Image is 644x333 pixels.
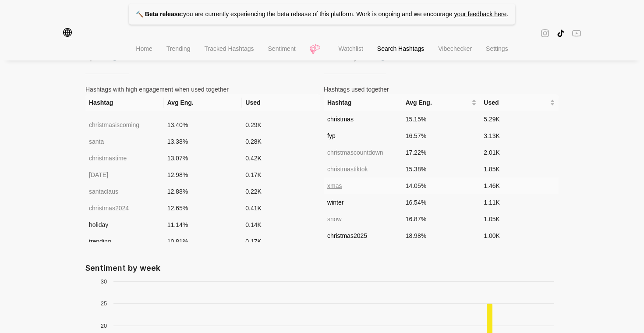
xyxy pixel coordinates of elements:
span: 0.17K [245,238,262,245]
span: 12.98 % [167,171,188,178]
td: santaclaus [85,183,164,200]
span: Home [136,45,152,52]
th: Used [242,94,320,111]
span: Avg Eng. [406,98,470,107]
td: holiday [85,216,164,233]
span: 16.54 % [406,199,427,206]
span: 13.38 % [167,138,188,145]
td: christmastime [85,150,164,166]
span: 10.81 % [167,238,188,245]
span: 16.57 % [406,132,427,139]
span: Watchlist [339,45,363,52]
text: 30 [101,278,107,285]
td: santa [85,133,164,150]
span: 14.05 % [406,182,427,189]
span: christmas [327,116,354,123]
th: Hashtag [324,94,402,111]
h1: Sentiment by week [85,263,559,273]
span: Tracked Hashtags [204,45,254,52]
span: 15.38 % [406,166,427,173]
text: 20 [101,322,107,329]
span: 1.46K [484,182,500,189]
span: 17.22 % [406,149,427,156]
span: fyp [327,132,336,139]
span: 0.28K [245,138,262,145]
span: global [63,28,72,39]
span: 0.14K [245,221,262,228]
span: 3.13K [484,132,500,139]
span: Vibechecker [438,45,472,52]
span: 18.98 % [406,232,427,239]
th: Avg Eng. [402,94,481,111]
th: Used [480,94,559,111]
span: 1.85K [484,166,500,173]
td: [DATE] [85,166,164,183]
span: 0.42K [245,155,262,162]
span: snow [327,216,342,223]
text: 25 [101,300,107,307]
th: Hashtag [85,94,164,111]
strong: 🔨 Beta release: [136,11,183,18]
span: 16.87 % [406,216,427,223]
span: 13.40 % [167,121,188,128]
td: trending [85,233,164,250]
span: 12.88 % [167,188,188,195]
span: Search Hashtags [377,45,424,52]
span: Used [484,98,548,107]
p: you are currently experiencing the beta release of this platform. Work is ongoing and we encourage . [129,4,515,25]
span: christmascountdown [327,149,383,156]
span: winter [327,199,343,206]
span: instagram [541,28,549,39]
span: 5.29K [484,116,500,123]
td: christmas2024 [85,200,164,216]
span: xmas [327,182,342,189]
span: 0.17K [245,171,262,178]
span: 11.14 % [167,221,188,228]
span: christmastiktok [327,166,368,173]
div: Hashtags used together [324,85,559,94]
span: 0.41K [245,205,262,212]
span: 1.00K [484,232,500,239]
span: 12.65 % [167,205,188,212]
span: 15.15 % [406,116,427,123]
span: 13.07 % [167,155,188,162]
span: 0.29K [245,121,262,128]
a: your feedback here [454,11,506,18]
span: 1.11K [484,199,500,206]
td: christmasiscoming [85,117,164,133]
div: Hashtags with high engagement when used together [85,85,320,94]
span: 1.05K [484,216,500,223]
span: Settings [486,45,508,52]
span: christmas2025 [327,232,367,239]
span: 0.22K [245,188,262,195]
span: youtube [572,28,581,38]
th: Avg Eng. [164,94,242,111]
span: Trending [166,45,191,52]
span: Sentiment [268,45,296,52]
span: 2.01K [484,149,500,156]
